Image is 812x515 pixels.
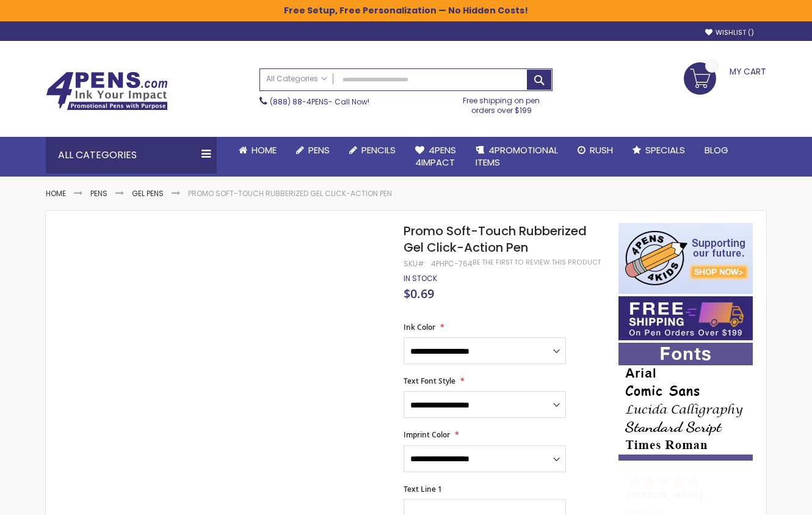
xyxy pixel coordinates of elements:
span: Specials [645,144,685,156]
div: Availability [404,274,437,283]
a: Pencils [339,137,405,164]
a: Home [229,137,286,164]
div: 4PHPC-764 [431,259,473,269]
span: In stock [404,273,437,283]
a: (888) 88-4PENS [270,97,328,107]
span: Promo Soft-Touch Rubberized Gel Click-Action Pen [404,222,587,256]
div: Free shipping on pen orders over $199 [451,91,553,115]
span: $0.69 [404,285,434,302]
span: [PERSON_NAME] [627,489,708,501]
a: All Categories [260,69,333,89]
img: 4pens 4 kids [618,223,753,294]
span: Text Font Style [404,376,455,386]
strong: SKU [404,258,426,269]
span: Home [252,144,277,156]
a: Wishlist [705,28,754,37]
img: Free shipping on orders over $199 [618,296,753,340]
a: 4Pens4impact [405,137,466,177]
span: Imprint Color [404,429,450,440]
img: 4Pens Custom Pens and Promotional Products [46,71,168,111]
span: Rush [590,144,613,156]
a: Home [46,188,66,199]
span: Text Line 1 [404,484,442,494]
span: Ink Color [404,322,435,332]
span: Pencils [361,144,396,156]
a: Gel Pens [132,188,164,199]
span: Blog [705,144,728,156]
a: Rush [568,137,623,164]
li: Promo Soft-Touch Rubberized Gel Click-Action Pen [188,189,392,199]
span: Pens [308,144,330,156]
span: 4PROMOTIONAL ITEMS [476,144,558,169]
span: - Call Now! [270,97,369,107]
a: Pens [286,137,339,164]
a: Specials [623,137,695,164]
div: All Categories [46,137,217,173]
a: Be the first to review this product [473,258,601,267]
a: Blog [695,137,738,164]
span: 4Pens 4impact [415,144,456,169]
a: 4PROMOTIONALITEMS [466,137,568,177]
a: Pens [90,188,107,199]
iframe: Google Customer Reviews [711,482,812,515]
img: font-personalization-examples [618,343,753,461]
span: All Categories [266,74,327,84]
